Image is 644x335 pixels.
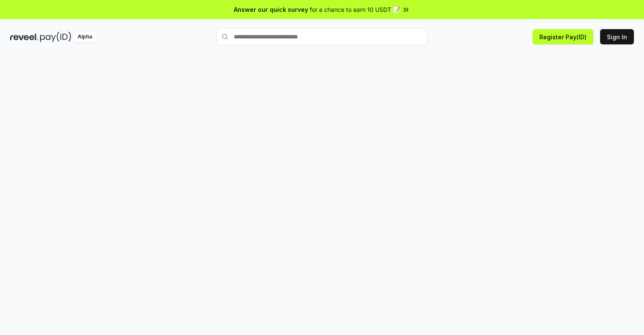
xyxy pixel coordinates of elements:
[310,5,400,14] span: for a chance to earn 10 USDT 📝
[533,29,593,44] button: Register Pay(ID)
[10,32,38,42] img: reveel_dark
[73,32,97,42] div: Alpha
[234,5,308,14] span: Answer our quick survey
[40,32,71,42] img: pay_id
[600,29,634,44] button: Sign In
